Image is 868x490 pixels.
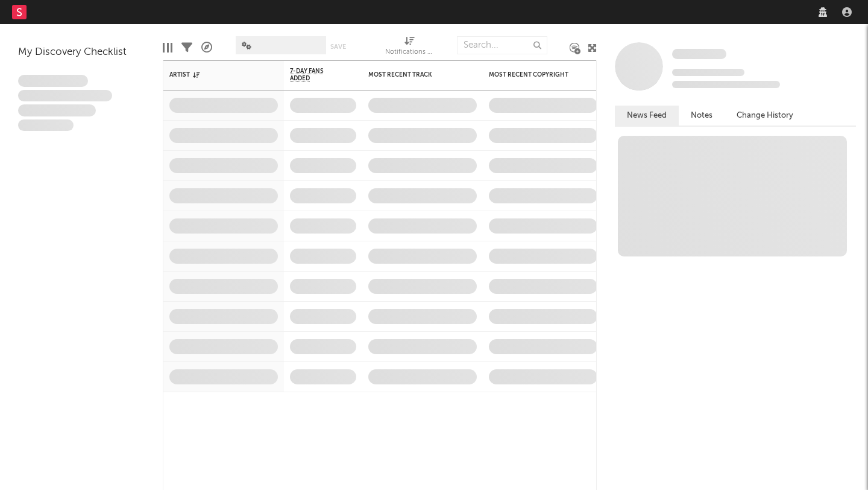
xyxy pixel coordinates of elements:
span: Integer aliquet in purus et [18,90,112,102]
div: My Discovery Checklist [18,45,145,60]
div: Edit Columns [163,30,172,65]
span: Lorem ipsum dolor [18,75,88,87]
span: 0 fans last week [672,81,780,88]
span: 7-Day Fans Added [290,68,338,82]
div: Most Recent Copyright [489,71,579,78]
div: Most Recent Track [368,71,459,78]
div: A&R Pipeline [201,30,212,65]
span: Aliquam viverra [18,119,74,132]
div: Notifications (Artist) [385,30,433,65]
div: Filters [181,30,192,65]
span: Tracking Since: [DATE] [672,69,744,76]
button: Notes [679,106,725,126]
span: Some Artist [672,49,726,59]
button: Save [330,43,346,50]
button: News Feed [615,106,679,126]
a: Some Artist [672,48,726,60]
button: Change History [725,106,805,126]
div: Artist [169,71,260,78]
span: Praesent ac interdum [18,104,96,116]
div: Notifications (Artist) [385,45,433,60]
input: Search... [457,36,547,54]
